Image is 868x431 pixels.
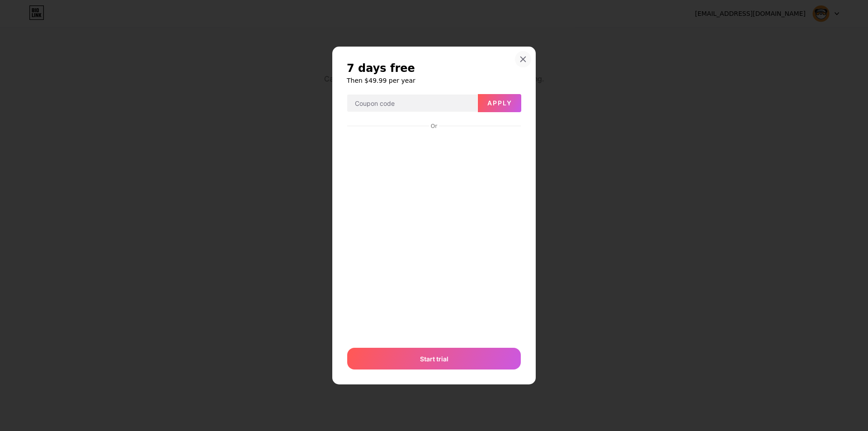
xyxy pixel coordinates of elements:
[347,95,477,113] input: Coupon code
[429,123,439,130] div: Or
[345,131,523,339] iframe: Защищенное окно для ввода платежных данных
[487,99,512,107] span: Apply
[478,94,521,112] button: Apply
[347,76,521,85] h6: Then $49.99 per year
[420,354,448,364] span: Start trial
[347,61,415,76] span: 7 days free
